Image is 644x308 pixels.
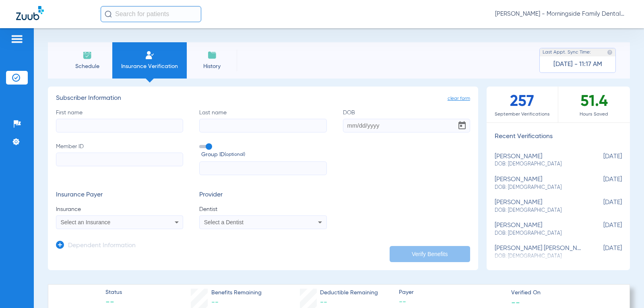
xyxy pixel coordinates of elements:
span: [DATE] [582,199,622,214]
div: [PERSON_NAME] [PERSON_NAME] [495,245,582,260]
span: Select an Insurance [61,219,111,225]
div: [PERSON_NAME] [495,199,582,214]
span: -- [511,298,520,306]
span: Hours Saved [558,110,630,118]
img: last sync help info [607,50,613,55]
span: Last Appt. Sync Time: [543,48,591,56]
div: 51.4 [558,87,630,122]
h3: Subscriber Information [56,95,470,103]
h3: Provider [199,191,326,199]
span: DOB: [DEMOGRAPHIC_DATA] [495,161,582,168]
h3: Recent Verifications [487,133,630,141]
span: [DATE] [582,153,622,168]
button: Open calendar [454,118,470,134]
img: History [207,50,217,60]
input: First name [56,119,183,132]
span: -- [211,299,219,306]
input: Last name [199,119,326,132]
label: DOB [343,109,470,132]
span: [DATE] - 11:17 AM [553,60,602,68]
h3: Insurance Payer [56,191,183,199]
span: Verified On [511,289,617,297]
span: Deductible Remaining [320,289,378,297]
div: 257 [487,87,558,122]
span: September Verifications [487,110,558,118]
span: Dentist [199,205,326,213]
span: DOB: [DEMOGRAPHIC_DATA] [495,184,582,191]
span: DOB: [DEMOGRAPHIC_DATA] [495,207,582,214]
div: [PERSON_NAME] [495,176,582,191]
span: Payer [399,288,504,297]
span: Schedule [68,62,106,70]
input: DOBOpen calendar [343,119,470,132]
img: Zuub Logo [16,6,44,20]
h3: Dependent Information [68,242,136,250]
span: Insurance Verification [118,62,181,70]
div: [PERSON_NAME] [495,222,582,237]
input: Search for patients [101,6,201,22]
span: History [193,62,231,70]
img: hamburger-icon [10,34,23,44]
span: Benefits Remaining [211,289,262,297]
span: -- [320,299,327,306]
small: (optional) [225,151,245,159]
label: Last name [199,109,326,132]
input: Member ID [56,153,183,166]
span: Insurance [56,205,183,213]
img: Search Icon [105,10,112,18]
span: clear form [448,95,470,103]
span: [DATE] [582,222,622,237]
span: Status [105,288,122,297]
img: Manual Insurance Verification [145,50,155,60]
button: Verify Benefits [390,246,470,262]
span: [PERSON_NAME] - Morningside Family Dental [495,10,628,18]
span: -- [399,297,504,307]
span: [DATE] [582,245,622,260]
label: First name [56,109,183,132]
span: DOB: [DEMOGRAPHIC_DATA] [495,230,582,237]
img: Schedule [83,50,92,60]
span: [DATE] [582,176,622,191]
label: Member ID [56,143,183,176]
div: [PERSON_NAME] [495,153,582,168]
span: Group ID [201,151,326,159]
span: Select a Dentist [204,219,244,225]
